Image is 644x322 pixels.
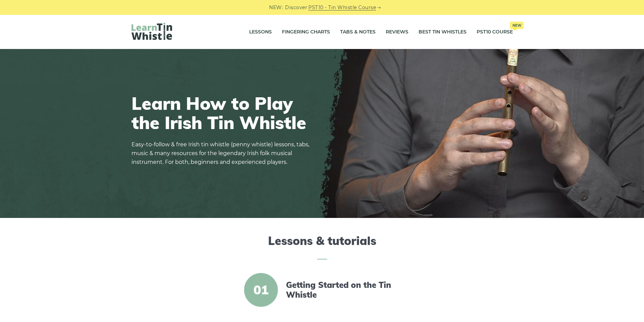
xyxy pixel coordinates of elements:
span: 01 [244,273,278,307]
p: Easy-to-follow & free Irish tin whistle (penny whistle) lessons, tabs, music & many resources for... [132,140,314,167]
a: Fingering Charts [282,24,330,41]
a: Getting Started on the Tin Whistle [286,280,402,300]
a: Best Tin Whistles [419,24,467,41]
a: Tabs & Notes [340,24,376,41]
a: Lessons [249,24,272,41]
a: Reviews [386,24,408,41]
span: New [510,22,524,29]
h1: Learn How to Play the Irish Tin Whistle [132,94,314,132]
h2: Lessons & tutorials [132,234,513,259]
img: LearnTinWhistle.com [132,23,172,40]
a: PST10 CourseNew [477,24,513,41]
